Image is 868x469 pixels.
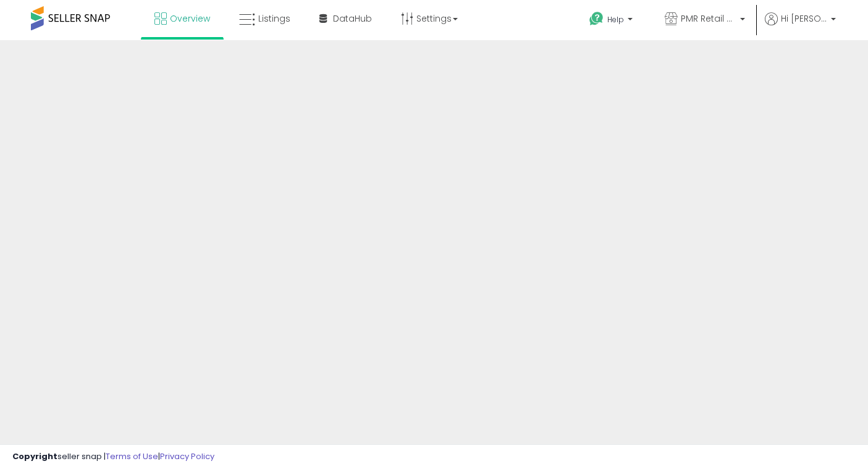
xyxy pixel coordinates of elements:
i: Get Help [589,11,604,27]
a: Hi [PERSON_NAME] [765,12,836,40]
a: Privacy Policy [160,450,214,462]
strong: Copyright [12,450,57,462]
a: Terms of Use [106,450,158,462]
span: Help [607,14,624,25]
span: DataHub [333,12,372,25]
a: Help [579,2,645,40]
span: Overview [170,12,210,25]
span: Hi [PERSON_NAME] [781,12,827,25]
div: seller snap | | [12,451,214,463]
span: PMR Retail USA LLC [681,12,736,25]
span: Listings [258,12,290,25]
